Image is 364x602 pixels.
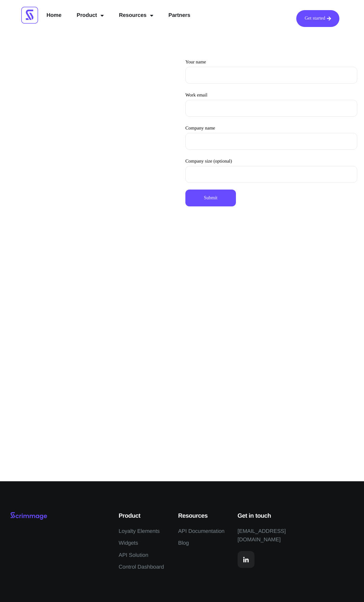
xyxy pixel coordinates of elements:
form: Contact form [185,57,357,206]
label: Your name [185,60,357,84]
input: Company size (optional) [185,166,357,183]
a: Resources [114,10,158,21]
input: Work email [185,100,357,117]
a: Widgets [119,539,138,548]
input: Your name [185,67,357,84]
h5: Get in touch [238,512,308,520]
a: API Solution [119,551,148,560]
a: [EMAIL_ADDRESS][DOMAIN_NAME] [238,527,308,544]
a: Get started [296,10,339,27]
a: Home [41,10,66,21]
nav: Menu [41,10,195,21]
a: API Documentation [178,527,224,536]
h5: Resources [178,512,227,520]
input: Submit [185,190,236,206]
span: Get started [305,16,325,21]
label: Work email [185,93,357,117]
label: Company name [185,126,357,150]
a: Blog [178,539,189,548]
label: Company size (optional) [185,159,357,183]
a: Partners [163,10,195,21]
img: Scrimmage Square Icon Logo [21,7,38,24]
a: Control Dashboard [119,563,164,572]
h5: Product [119,512,168,520]
a: Loyalty Elements [119,527,160,536]
a: LinkedIn [238,551,254,568]
input: Company name [185,133,357,150]
img: Scrimmage Logo [10,512,47,520]
a: Product [71,10,109,21]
